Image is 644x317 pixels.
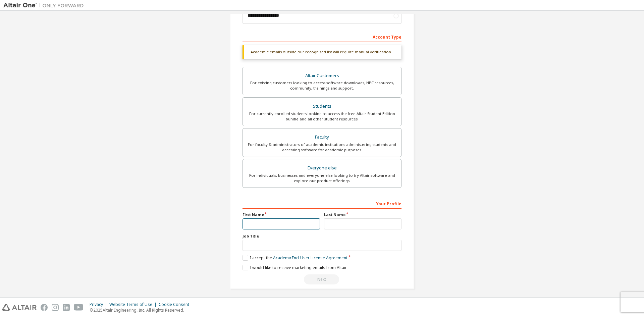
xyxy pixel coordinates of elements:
[243,265,347,270] label: I would like to receive marketing emails from Altair
[243,198,401,209] div: Your Profile
[243,233,401,239] label: Job Title
[90,307,193,313] p: © 2025 Altair Engineering, Inc. All Rights Reserved.
[247,142,397,153] div: For faculty & administrators of academic institutions administering students and accessing softwa...
[243,31,401,42] div: Account Type
[324,212,401,217] label: Last Name
[273,255,347,261] a: Academic End-User License Agreement
[109,302,159,307] div: Website Terms of Use
[247,111,397,122] div: For currently enrolled students looking to access the free Altair Student Edition bundle and all ...
[247,102,397,111] div: Students
[52,304,59,311] img: instagram.svg
[247,80,397,91] div: For existing customers looking to access software downloads, HPC resources, community, trainings ...
[247,71,397,81] div: Altair Customers
[159,302,193,307] div: Cookie Consent
[63,304,70,311] img: linkedin.svg
[2,304,37,311] img: altair_logo.svg
[90,302,109,307] div: Privacy
[243,274,401,284] div: Please wait while checking email ...
[243,212,320,217] label: First Name
[41,304,48,311] img: facebook.svg
[247,133,397,142] div: Faculty
[247,163,397,173] div: Everyone else
[74,304,84,311] img: youtube.svg
[243,255,347,261] label: I accept the
[243,45,401,59] div: Academic emails outside our recognised list will require manual verification.
[3,2,87,9] img: Altair One
[247,173,397,183] div: For individuals, businesses and everyone else looking to try Altair software and explore our prod...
